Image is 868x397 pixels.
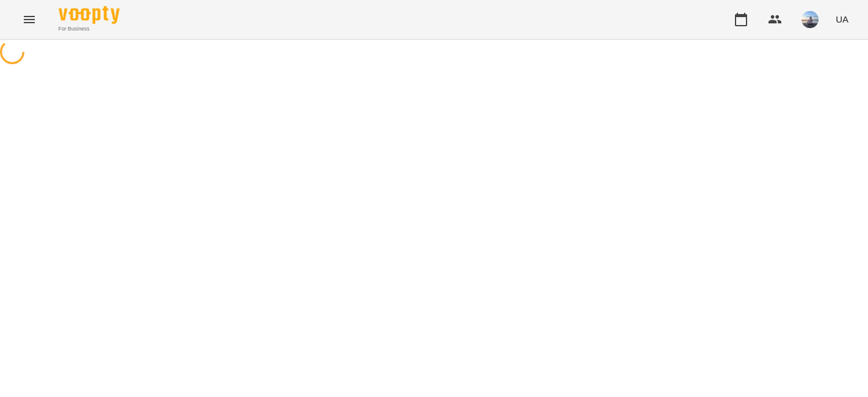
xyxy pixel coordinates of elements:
[836,13,848,26] span: UA
[59,25,120,33] span: For Business
[801,11,819,28] img: a5695baeaf149ad4712b46ffea65b4f5.jpg
[831,8,853,31] button: UA
[15,5,44,34] button: Menu
[59,6,120,24] img: Voopty Logo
